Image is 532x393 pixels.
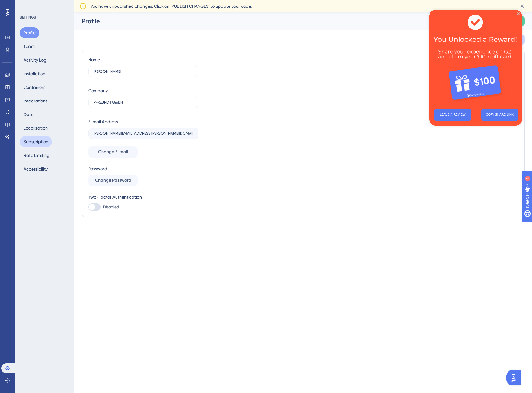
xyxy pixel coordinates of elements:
[88,175,138,186] button: Change Password
[20,82,49,93] button: Containers
[20,123,51,134] button: Localization
[52,99,89,111] button: COPY SHARE LINK
[82,17,472,25] div: Profile
[88,2,90,5] div: Close Preview
[94,69,193,74] input: Name Surname
[20,15,70,20] div: SETTINGS
[506,369,525,387] iframe: UserGuiding AI Assistant Launcher
[88,87,108,94] div: Company
[20,27,39,38] button: Profile
[20,163,51,175] button: Accessibility
[20,109,37,120] button: Data
[95,177,131,184] span: Change Password
[103,205,119,209] span: Disabled
[88,118,118,125] div: E-mail Address
[20,68,49,79] button: Installation
[5,99,42,111] button: LEAVE A REVIEW
[20,150,53,161] button: Rate Limiting
[88,56,100,63] div: Name
[20,136,52,147] button: Subscription
[15,2,39,9] span: Need Help?
[88,193,198,201] div: Two-Factor Authentication
[43,3,45,8] div: 4
[20,54,50,66] button: Activity Log
[94,100,193,105] input: Company Name
[88,146,138,158] button: Change E-mail
[98,148,128,156] span: Change E-mail
[20,41,38,52] button: Team
[88,165,198,172] div: Password
[94,131,193,136] input: E-mail Address
[20,95,51,106] button: Integrations
[90,2,252,10] span: You have unpublished changes. Click on ‘PUBLISH CHANGES’ to update your code.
